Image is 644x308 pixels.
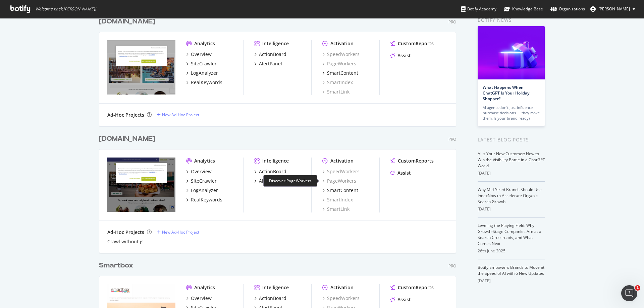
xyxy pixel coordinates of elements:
img: What Happens When ChatGPT Is Your Holiday Shopper? [478,26,545,79]
div: Intelligence [262,158,289,164]
div: Pro [448,263,456,269]
a: RealKeywords [186,196,222,203]
span: Welcome back, [PERSON_NAME] ! [35,6,96,12]
a: Assist [390,170,411,176]
a: AlertPanel [254,178,282,184]
div: ActionBoard [259,51,286,58]
a: SmartIndex [322,196,353,203]
div: [DOMAIN_NAME] [99,134,155,144]
button: [PERSON_NAME] [585,4,641,14]
a: RealKeywords [186,79,222,86]
div: Pro [448,136,456,142]
div: Botify Academy [461,6,496,12]
div: RealKeywords [191,196,222,203]
div: Analytics [194,284,215,291]
div: Assist [397,296,411,303]
div: AlertPanel [259,178,282,184]
div: Smartbox [99,261,133,270]
a: New Ad-Hoc Project [157,112,199,118]
div: New Ad-Hoc Project [162,112,199,118]
div: Assist [397,52,411,59]
a: Smartbox [99,261,136,270]
div: [DATE] [478,170,545,176]
div: Analytics [194,40,215,47]
div: Organizations [550,6,585,12]
div: Intelligence [262,40,289,47]
div: Activation [330,284,354,291]
a: Assist [390,296,411,303]
div: ActionBoard [259,295,286,302]
div: CustomReports [398,40,434,47]
a: AlertPanel [254,60,282,67]
a: ActionBoard [254,51,286,58]
a: SmartIndex [322,79,353,86]
div: CustomReports [398,158,434,164]
div: SmartContent [327,70,358,76]
a: [DOMAIN_NAME] [99,134,158,144]
a: Crawl without js [107,238,144,245]
a: ActionBoard [254,295,286,302]
div: SiteCrawler [191,60,217,67]
div: AlertPanel [259,60,282,67]
a: SmartLink [322,206,350,212]
a: SmartContent [322,187,358,194]
div: SmartContent [327,187,358,194]
img: bongo.nl [107,40,175,95]
div: RealKeywords [191,79,222,86]
a: SmartLink [322,88,350,95]
div: Botify news [478,16,545,24]
span: 1 [635,285,640,291]
a: [DOMAIN_NAME] [99,17,158,26]
div: LogAnalyzer [191,187,218,194]
div: Analytics [194,158,215,164]
div: Overview [191,51,212,58]
a: LogAnalyzer [186,70,218,76]
div: [DOMAIN_NAME] [99,17,155,26]
div: SiteCrawler [191,178,217,184]
a: SpeedWorkers [322,51,360,58]
a: Overview [186,295,212,302]
div: Ad-Hoc Projects [107,229,144,236]
a: SmartContent [322,70,358,76]
div: Activation [330,40,354,47]
a: CustomReports [390,284,434,291]
a: Assist [390,52,411,59]
div: Overview [191,295,212,302]
div: New Ad-Hoc Project [162,229,199,235]
span: Lamar Marsh [598,6,630,12]
div: LogAnalyzer [191,70,218,76]
a: SiteCrawler [186,60,217,67]
div: Activation [330,158,354,164]
div: CustomReports [398,284,434,291]
a: ActionBoard [254,168,286,175]
a: Botify Empowers Brands to Move at the Speed of AI with 6 New Updates [478,264,544,276]
div: Pro [448,19,456,25]
a: What Happens When ChatGPT Is Your Holiday Shopper? [483,84,529,102]
a: Overview [186,51,212,58]
div: [DATE] [478,278,545,284]
img: bongo.be [107,158,175,212]
a: CustomReports [390,40,434,47]
a: LogAnalyzer [186,187,218,194]
a: New Ad-Hoc Project [157,229,199,235]
a: PageWorkers [322,178,356,184]
div: Knowledge Base [504,6,543,12]
a: Overview [186,168,212,175]
a: Why Mid-Sized Brands Should Use IndexNow to Accelerate Organic Search Growth [478,187,542,204]
div: AI agents don’t just influence purchase decisions — they make them. Is your brand ready? [483,105,540,121]
div: Discover PageWorkers [263,175,317,187]
a: PageWorkers [322,60,356,67]
a: CustomReports [390,158,434,164]
div: Ad-Hoc Projects [107,112,144,118]
a: SpeedWorkers [322,168,360,175]
a: SpeedWorkers [322,295,360,302]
